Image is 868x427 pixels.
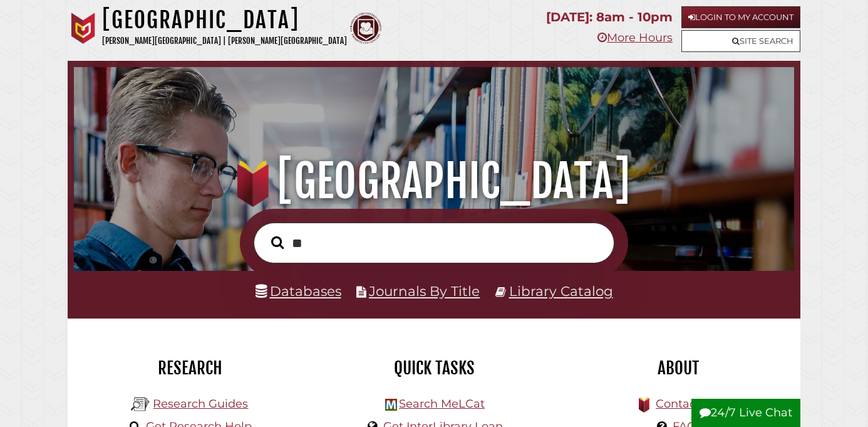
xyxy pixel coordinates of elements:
[385,399,397,411] img: Hekman Library Logo
[102,6,347,34] h1: [GEOGRAPHIC_DATA]
[681,6,800,28] a: Login to My Account
[102,34,347,48] p: [PERSON_NAME][GEOGRAPHIC_DATA] | [PERSON_NAME][GEOGRAPHIC_DATA]
[256,283,341,299] a: Databases
[131,395,150,414] img: Hekman Library Logo
[265,233,291,253] button: Search
[566,357,791,379] h2: About
[87,154,781,209] h1: [GEOGRAPHIC_DATA]
[77,357,302,379] h2: Research
[597,31,673,45] a: More Hours
[153,397,248,411] a: Research Guides
[369,283,480,299] a: Journals By Title
[321,357,547,379] h2: Quick Tasks
[546,6,673,28] p: [DATE]: 8am - 10pm
[509,283,613,299] a: Library Catalog
[271,235,284,249] i: Search
[681,30,800,52] a: Site Search
[68,13,99,44] img: Calvin University
[399,397,485,411] a: Search MeLCat
[656,397,718,411] a: Contact Us
[350,13,381,44] img: Calvin Theological Seminary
